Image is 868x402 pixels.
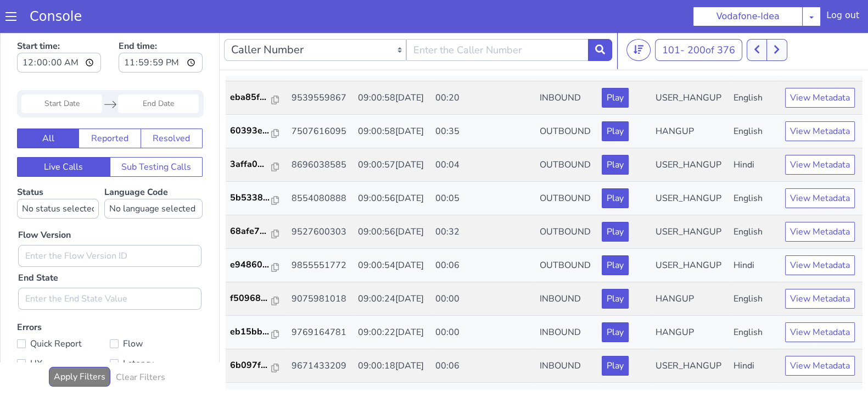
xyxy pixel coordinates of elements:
[104,169,203,188] select: Language Code
[230,328,283,342] a: 6b097f...
[535,85,598,118] td: OUTBOUND
[18,258,201,280] input: Enter the End State Value
[116,342,165,353] h6: Clear Filters
[602,326,629,345] button: Play
[17,98,79,118] button: All
[602,292,629,312] button: Play
[602,58,629,77] button: Play
[431,219,535,252] td: 00:06
[17,156,99,188] label: Status
[651,353,729,386] td: HANGUP
[354,219,432,252] td: 09:00:54[DATE]
[354,152,432,185] td: 09:00:56[DATE]
[287,219,354,252] td: 9855551772
[785,125,855,144] button: View Metadata
[230,228,283,241] a: e94860...
[287,286,354,319] td: 9769164781
[826,9,859,26] div: Log out
[651,152,729,185] td: USER_HANGUP
[535,152,598,185] td: OUTBOUND
[406,9,589,31] input: Enter the Caller Number
[431,286,535,319] td: 00:00
[729,353,781,386] td: English
[16,9,95,24] a: Console
[17,326,110,341] label: UX
[17,306,110,321] label: Quick Report
[230,127,283,141] a: 3affa0...
[431,319,535,353] td: 00:06
[287,51,354,85] td: 9539559867
[785,158,855,178] button: View Metadata
[655,9,742,31] button: 101- 200of 376
[141,98,203,118] button: Resolved
[17,169,99,188] select: Status
[785,225,855,245] button: View Metadata
[535,118,598,152] td: OUTBOUND
[431,185,535,219] td: 00:32
[49,337,110,356] button: Apply Filters
[18,215,201,237] input: Enter the Flow Version ID
[651,286,729,319] td: HANGUP
[230,261,283,275] a: f50968...
[729,219,781,252] td: Hindi
[535,252,598,286] td: INBOUND
[431,252,535,286] td: 00:00
[230,161,283,174] a: 5b5338...
[230,228,272,241] p: e94860...
[230,127,272,141] p: 3affa0...
[785,359,855,379] button: View Metadata
[602,192,629,211] button: Play
[602,91,629,111] button: Play
[287,118,354,152] td: 8696038585
[230,194,272,208] p: 68afe7...
[651,219,729,252] td: USER_HANGUP
[729,286,781,319] td: English
[729,185,781,219] td: English
[354,185,432,219] td: 09:00:56[DATE]
[729,319,781,353] td: Hindi
[230,161,272,174] p: 5b5338...
[118,64,199,83] input: End Date
[651,118,729,152] td: USER_HANGUP
[287,353,354,386] td: 9769164781
[785,326,855,345] button: View Metadata
[431,152,535,185] td: 00:05
[602,158,629,178] button: Play
[17,6,101,46] label: Start time:
[785,192,855,211] button: View Metadata
[602,225,629,245] button: Play
[230,261,272,275] p: f50968...
[110,326,203,341] label: Latency
[287,85,354,118] td: 7507616095
[79,98,141,118] button: Reported
[651,85,729,118] td: HANGUP
[230,194,283,208] a: 68afe7...
[354,85,432,118] td: 09:00:58[DATE]
[110,306,203,321] label: Flow
[729,118,781,152] td: Hindi
[535,185,598,219] td: OUTBOUND
[287,319,354,353] td: 9671433209
[693,7,803,26] button: Vodafone-Idea
[431,51,535,85] td: 00:20
[17,23,101,42] input: Start time:
[651,252,729,286] td: HANGUP
[354,51,432,85] td: 09:00:58[DATE]
[354,353,432,386] td: 09:00:14[DATE]
[431,85,535,118] td: 00:35
[602,259,629,278] button: Play
[602,125,629,144] button: Play
[431,353,535,386] td: 00:00
[354,252,432,286] td: 09:00:24[DATE]
[354,319,432,353] td: 09:00:18[DATE]
[729,252,781,286] td: English
[785,58,855,77] button: View Metadata
[230,60,272,74] p: eba85f...
[651,319,729,353] td: USER_HANGUP
[287,185,354,219] td: 9527600303
[18,198,71,211] label: Flow Version
[110,127,203,147] button: Sub Testing Calls
[354,118,432,152] td: 09:00:57[DATE]
[785,292,855,312] button: View Metadata
[230,94,272,107] p: 60393e...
